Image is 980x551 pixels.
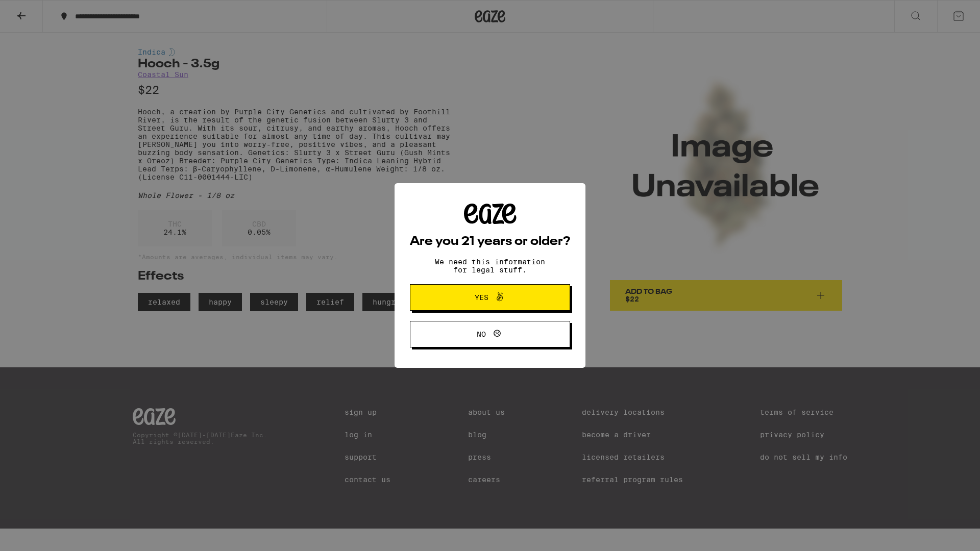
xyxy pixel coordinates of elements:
[410,284,570,311] button: Yes
[426,258,554,274] p: We need this information for legal stuff.
[916,520,970,546] iframe: Opens a widget where you can find more information
[477,331,486,338] span: No
[410,236,570,248] h2: Are you 21 years or older?
[475,294,488,301] span: Yes
[410,321,570,347] button: No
